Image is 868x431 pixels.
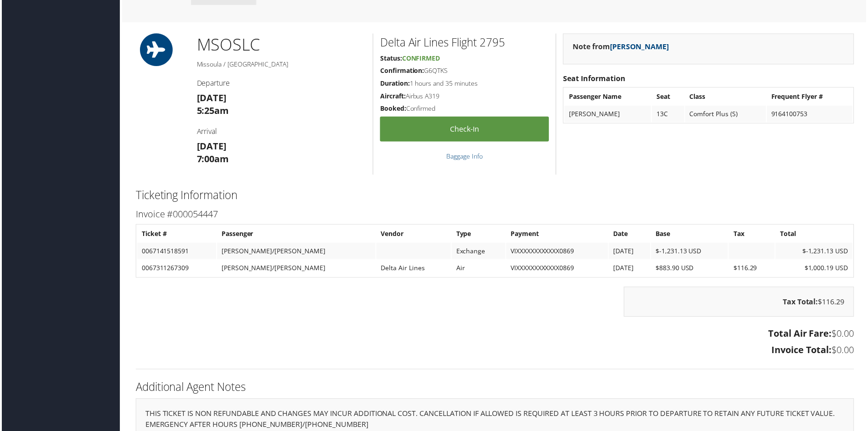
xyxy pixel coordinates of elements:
[610,244,651,260] td: [DATE]
[777,244,854,260] td: $-1,231.13 USD
[134,188,856,204] h2: Ticketing Information
[376,226,451,243] th: Vendor
[563,74,626,84] strong: Seat Information
[777,261,854,277] td: $1,000.19 USD
[380,104,549,113] h5: Confirmed
[380,104,406,113] strong: Booked:
[134,381,856,396] h2: Additional Agent Notes
[768,106,854,123] td: 9164100753
[380,35,549,51] h2: Delta Air Lines Flight 2795
[506,261,609,277] td: VIXXXXXXXXXXXX0869
[380,67,424,75] strong: Confirmation:
[610,261,651,277] td: [DATE]
[768,89,854,105] th: Frequent Flyer #
[136,244,215,260] td: 0067141518591
[196,154,228,166] strong: 7:00am
[506,226,609,243] th: Payment
[196,141,226,153] strong: [DATE]
[196,92,226,104] strong: [DATE]
[380,79,549,88] h5: 1 hours and 35 minutes
[136,261,215,277] td: 0067311267309
[196,60,366,69] h5: Missoula / [GEOGRAPHIC_DATA]
[686,106,767,123] td: Comfort Plus (S)
[380,92,549,101] h5: Airbus A319
[136,226,215,243] th: Ticket #
[196,34,366,56] h1: MSO SLC
[573,42,670,52] strong: Note from
[652,226,729,243] th: Base
[784,298,820,308] strong: Tax Total:
[730,226,776,243] th: Tax
[625,288,856,318] div: $116.29
[653,106,685,123] td: 13C
[652,261,729,277] td: $883.90 USD
[380,117,549,142] a: Check-in
[380,54,402,63] strong: Status:
[134,328,856,341] h3: $0.00
[380,67,549,76] h5: G6QTKS
[610,226,651,243] th: Date
[376,261,451,277] td: Delta Air Lines
[652,244,729,260] td: $-1,231.13 USD
[380,79,409,88] strong: Duration:
[134,345,856,358] h3: $0.00
[216,226,375,243] th: Passenger
[730,261,776,277] td: $116.29
[452,261,506,277] td: Air
[216,244,375,260] td: [PERSON_NAME]/[PERSON_NAME]
[134,209,856,221] h3: Invoice #000054447
[196,127,366,137] h4: Arrival
[770,328,833,341] strong: Total Air Fare:
[402,54,440,63] span: Confirmed
[565,106,652,123] td: [PERSON_NAME]
[653,89,685,105] th: Seat
[452,244,506,260] td: Exchange
[773,345,833,357] strong: Invoice Total:
[565,89,652,105] th: Passenger Name
[777,226,854,243] th: Total
[380,92,405,101] strong: Aircraft:
[216,261,375,277] td: [PERSON_NAME]/[PERSON_NAME]
[446,153,483,161] a: Baggage Info
[610,42,670,52] a: [PERSON_NAME]
[196,78,366,88] h4: Departure
[452,226,506,243] th: Type
[196,105,228,117] strong: 5:25am
[506,244,609,260] td: VIXXXXXXXXXXXX0869
[686,89,767,105] th: Class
